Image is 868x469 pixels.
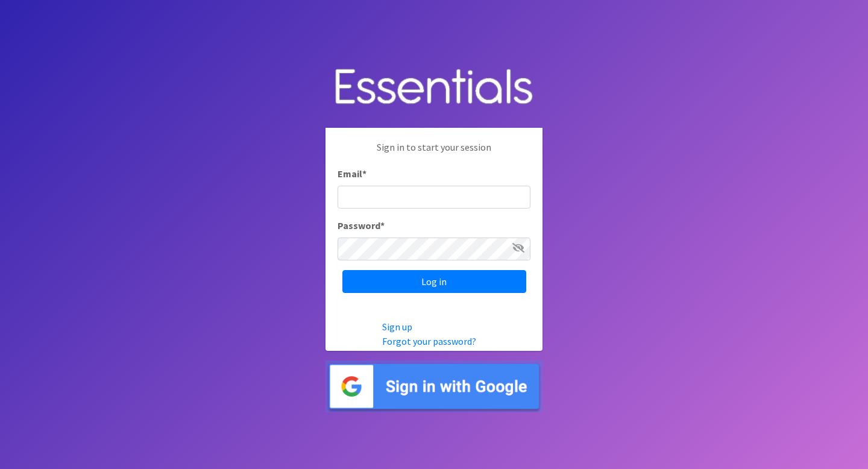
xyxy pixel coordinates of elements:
[338,166,366,181] label: Email
[325,57,542,119] img: Human Essentials
[325,360,542,413] img: Sign in with Google
[382,335,476,347] a: Forgot your password?
[382,321,412,333] a: Sign up
[338,140,530,166] p: Sign in to start your session
[380,219,385,231] abbr: required
[342,270,526,293] input: Log in
[338,218,385,233] label: Password
[362,168,366,180] abbr: required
